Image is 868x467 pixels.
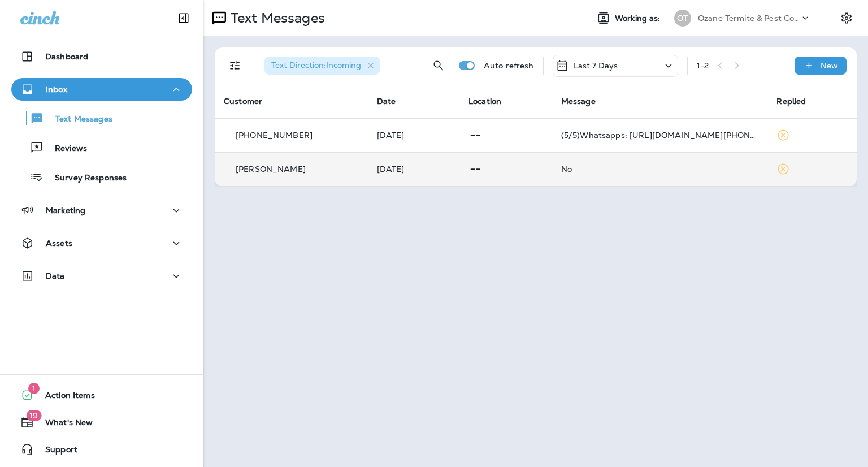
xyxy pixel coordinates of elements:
p: Ozane Termite & Pest Control [698,14,800,23]
p: Sep 16, 2025 08:05 AM [377,131,450,140]
p: Data [46,271,65,280]
button: Filters [224,54,246,77]
p: [PERSON_NAME] [236,165,306,174]
div: OT [674,10,691,27]
span: Message [561,96,596,106]
p: Text Messages [226,10,325,27]
button: 1Action Items [11,384,192,407]
p: Auto refresh [484,61,534,70]
p: Marketing [46,206,85,215]
span: Working as: [615,14,663,23]
button: Text Messages [11,106,192,130]
div: Text Direction:Incoming [264,57,380,75]
p: Inbox [46,85,67,94]
span: What's New [34,418,93,431]
div: (5/5)Whatsapps: https://wa.me/+8801910668420 Gmail: jamie8hazen@gmail.com. [561,131,759,140]
button: Marketing [11,199,192,222]
span: Replied [776,96,806,106]
p: Text Messages [44,114,112,125]
span: Action Items [34,391,95,404]
p: [PHONE_NUMBER] [236,131,313,140]
button: 19What's New [11,411,192,434]
p: Survey Responses [44,173,127,184]
button: Survey Responses [11,165,192,189]
div: No [561,165,759,174]
span: Location [468,96,501,106]
div: 1 - 2 [697,61,709,70]
span: Support [34,445,77,459]
p: Reviews [44,144,87,154]
button: Search Messages [427,54,450,77]
button: Dashboard [11,45,192,68]
p: Last 7 Days [574,61,618,70]
button: Data [11,265,192,287]
span: 19 [26,410,41,421]
button: Support [11,438,192,461]
button: Inbox [11,78,192,101]
p: Sep 14, 2025 03:44 PM [377,165,450,174]
p: Dashboard [45,52,88,61]
button: Reviews [11,136,192,159]
p: New [821,61,838,70]
p: Assets [46,239,72,248]
button: Settings [836,8,857,28]
span: Customer [224,96,262,106]
button: Collapse Sidebar [168,7,199,29]
span: 1 [28,383,40,394]
span: Date [377,96,396,106]
span: Text Direction : Incoming [271,60,361,70]
button: Assets [11,232,192,254]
